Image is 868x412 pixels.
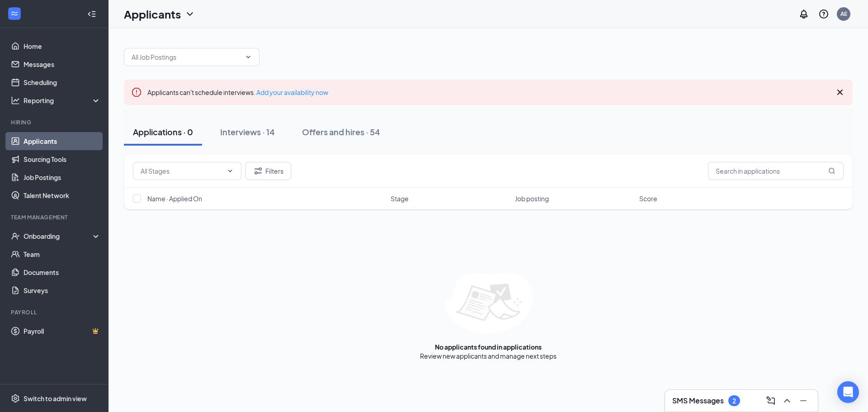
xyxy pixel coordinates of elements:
[837,381,859,403] div: Open Intercom Messenger
[24,232,93,241] div: Onboarding
[24,245,101,263] a: Team
[253,166,264,176] svg: Filter
[835,87,845,98] svg: Cross
[147,194,202,203] span: Name · Applied On
[256,88,328,96] a: Add your availability now
[24,55,101,73] a: Messages
[24,322,101,340] a: PayrollCrown
[245,162,291,180] button: Filter Filters
[147,88,328,96] span: Applicants can't schedule interviews.
[798,395,809,406] svg: Minimize
[782,395,793,406] svg: ChevronUp
[24,96,101,105] div: Reporting
[141,166,223,176] input: All Stages
[639,194,657,203] span: Score
[764,393,778,408] button: ComposeMessage
[245,53,252,61] svg: ChevronDown
[672,396,724,406] h3: SMS Messages
[132,52,241,62] input: All Job Postings
[11,118,99,126] div: Hiring
[24,73,101,91] a: Scheduling
[828,167,835,175] svg: MagnifyingGlass
[24,281,101,299] a: Surveys
[220,126,275,137] div: Interviews · 14
[87,9,96,19] svg: Collapse
[420,351,557,360] div: Review new applicants and manage next steps
[131,87,142,98] svg: Error
[780,393,794,408] button: ChevronUp
[11,232,20,241] svg: UserCheck
[11,394,20,403] svg: Settings
[11,308,99,316] div: Payroll
[24,186,101,204] a: Talent Network
[133,126,193,137] div: Applications · 0
[391,194,409,203] span: Stage
[24,132,101,150] a: Applicants
[444,273,533,333] img: empty-state
[10,9,19,18] svg: WorkstreamLogo
[24,150,101,168] a: Sourcing Tools
[708,162,844,180] input: Search in applications
[435,342,542,351] div: No applicants found in applications
[226,167,234,175] svg: ChevronDown
[11,213,99,221] div: Team Management
[798,9,809,19] svg: Notifications
[24,168,101,186] a: Job Postings
[796,393,811,408] button: Minimize
[840,10,847,18] div: AE
[124,6,181,22] h1: Applicants
[184,9,195,19] svg: ChevronDown
[515,194,549,203] span: Job posting
[302,126,380,137] div: Offers and hires · 54
[24,394,87,403] div: Switch to admin view
[818,9,829,19] svg: QuestionInfo
[765,395,776,406] svg: ComposeMessage
[24,263,101,281] a: Documents
[732,397,736,405] div: 2
[11,96,20,105] svg: Analysis
[24,37,101,55] a: Home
